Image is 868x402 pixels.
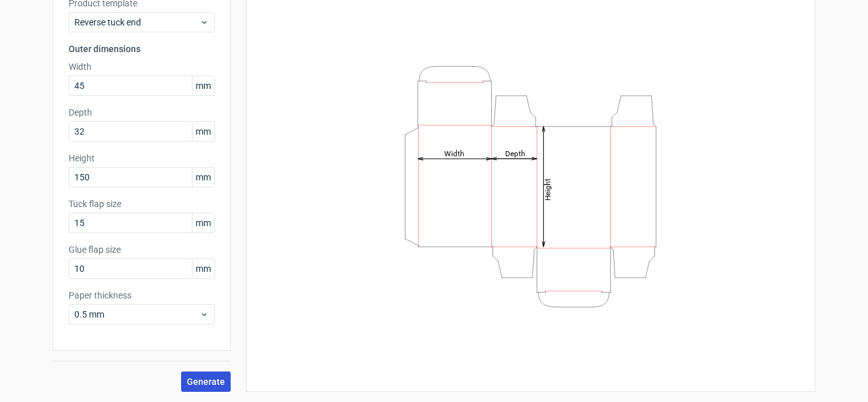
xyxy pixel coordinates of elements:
[74,16,200,29] span: Reverse tuck end
[74,308,200,321] span: 0.5 mm
[69,60,215,73] label: Width
[192,76,214,95] span: mm
[192,122,214,141] span: mm
[187,377,225,386] span: Generate
[543,178,552,200] tspan: Height
[69,198,215,210] label: Tuck flap size
[192,259,214,278] span: mm
[69,152,215,164] label: Height
[69,289,215,302] label: Paper thickness
[69,106,215,119] label: Depth
[192,213,214,232] span: mm
[444,149,465,157] tspan: Width
[505,149,526,157] tspan: Depth
[69,43,215,55] h3: Outer dimensions
[181,372,231,392] button: Generate
[69,243,215,256] label: Glue flap size
[192,168,214,187] span: mm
